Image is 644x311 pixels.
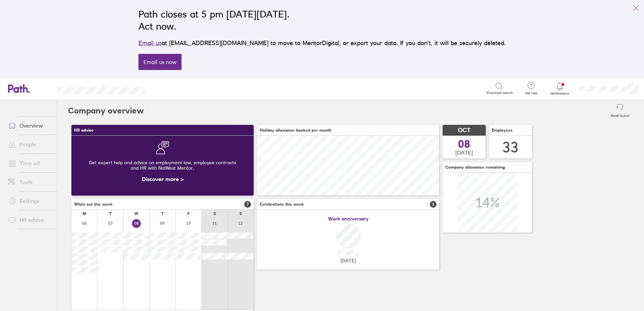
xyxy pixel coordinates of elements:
p: at [EMAIL_ADDRESS][DOMAIN_NAME] to move to MentorDigital, or export your data. If you don’t, it w... [138,38,506,48]
div: W [134,211,138,216]
div: F [187,211,190,216]
h2: Path closes at 5 pm [DATE][DATE]. Act now. [138,8,506,32]
a: Email us now [138,54,182,70]
a: Time off [3,157,57,170]
span: Employees [492,128,513,133]
a: HR advice [3,213,57,227]
a: People [3,138,57,151]
span: Celebrations this week [260,202,304,207]
a: Email us [138,39,162,46]
div: M [83,211,86,216]
span: Employee search [487,91,513,95]
div: T [109,211,111,216]
span: HR advice [74,128,94,133]
button: Reset layout [607,100,633,122]
span: Notifications [549,92,571,96]
span: Get help [520,91,542,95]
span: Who's out this week [74,202,112,207]
div: T [161,211,164,216]
span: OCT [458,127,471,134]
span: Work anniversary [328,216,368,221]
span: [DATE] [455,149,473,155]
div: 33 [503,139,519,156]
div: S [239,211,242,216]
span: 08 [458,139,470,149]
a: Overview [3,119,57,132]
span: 1 [430,201,437,208]
a: Discover more > [142,176,184,182]
a: Tools [3,175,57,189]
div: Search [164,85,181,91]
h2: Company overview [68,100,144,122]
div: Get expert help and advice on employment law, employee contracts and HR with NatWest Mentor. [77,154,248,176]
span: [DATE] [341,258,356,263]
a: Notifications [549,81,571,96]
span: 7 [244,201,251,208]
label: Reset layout [607,112,633,118]
span: Holiday allowance booked per month [260,128,331,133]
span: Company allowance remaining [445,165,505,170]
a: Settings [3,194,57,208]
div: S [214,211,216,216]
